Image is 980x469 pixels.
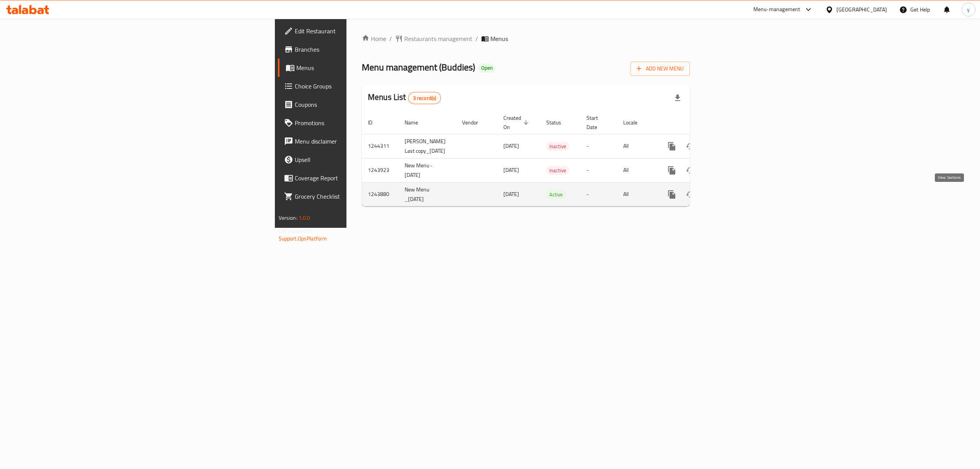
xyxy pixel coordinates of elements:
span: Locale [623,118,647,127]
td: All [617,158,657,182]
div: Total records count [408,92,441,104]
button: more [663,161,681,180]
span: Grocery Checklist [295,192,433,201]
span: Created On [503,113,531,132]
span: Add New Menu [637,64,684,74]
span: Upsell [295,155,433,164]
a: Grocery Checklist [278,187,439,206]
span: Branches [295,45,433,54]
span: Active [546,190,566,199]
a: Support.OpsPlatform [279,234,327,243]
a: Choice Groups [278,77,439,95]
div: Open [478,64,496,73]
span: Coverage Report [295,173,433,183]
a: Upsell [278,150,439,169]
a: Promotions [278,114,439,132]
td: All [617,134,657,158]
button: Change Status [681,185,699,204]
a: Menus [278,59,439,77]
span: Menus [490,34,508,43]
span: Status [546,118,571,127]
a: Coupons [278,95,439,114]
span: 3 record(s) [408,95,441,102]
div: Menu-management [753,5,800,14]
span: Vendor [462,118,488,127]
span: Version: [279,213,297,223]
nav: breadcrumb [362,34,690,43]
span: Inactive [546,142,569,151]
div: Inactive [546,166,569,175]
button: Change Status [681,137,699,155]
span: ID [368,118,382,127]
a: Coverage Report [278,169,439,187]
span: [DATE] [503,141,519,151]
span: y [967,5,970,14]
button: Add New Menu [630,62,690,76]
span: [DATE] [503,165,519,175]
h2: Menus List [368,92,441,104]
table: enhanced table [362,111,742,207]
span: Start Date [586,113,608,132]
span: Coupons [295,100,433,109]
button: more [663,137,681,155]
span: Open [478,65,496,71]
span: Menu disclaimer [295,137,433,146]
span: Promotions [295,118,433,127]
div: Export file [668,89,687,107]
div: [GEOGRAPHIC_DATA] [836,5,887,14]
td: - [580,134,617,158]
li: / [475,34,478,43]
span: [DATE] [503,189,519,199]
span: Edit Restaurant [295,26,433,36]
button: more [663,185,681,204]
a: Menu disclaimer [278,132,439,150]
span: Name [405,118,428,127]
a: Edit Restaurant [278,22,439,40]
td: - [580,158,617,182]
span: Choice Groups [295,82,433,91]
a: Branches [278,40,439,59]
span: 1.0.0 [299,213,310,223]
td: All [617,182,657,206]
span: Get support on: [279,226,314,236]
td: - [580,182,617,206]
span: Menus [296,63,433,72]
th: Actions [657,111,742,134]
span: Inactive [546,166,569,175]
